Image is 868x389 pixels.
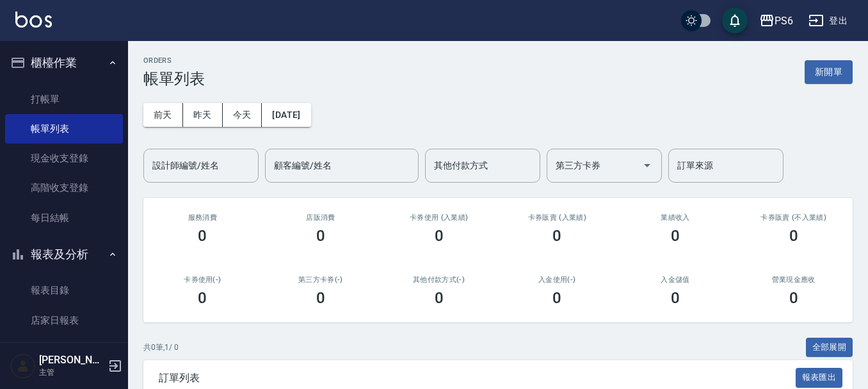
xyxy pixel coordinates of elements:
img: Person [10,353,36,379]
a: 打帳單 [5,85,123,114]
span: 訂單列表 [159,372,796,385]
button: 新開單 [805,60,853,84]
button: 今天 [223,103,262,127]
h2: 其他付款方式(-) [395,276,483,284]
button: 報表匯出 [796,368,843,388]
h3: 0 [316,289,325,307]
h3: 0 [198,289,207,307]
button: 全部展開 [806,338,853,358]
h5: [PERSON_NAME] [39,354,104,367]
h2: 營業現金應收 [750,276,837,284]
a: 新開單 [805,65,853,78]
a: 每日結帳 [5,203,123,233]
p: 共 0 筆, 1 / 0 [143,342,179,353]
a: 報表匯出 [796,371,843,383]
button: 報表及分析 [5,238,123,271]
h3: 帳單列表 [143,70,205,88]
h2: 入金儲值 [632,276,719,284]
h3: 0 [552,289,561,307]
a: 現金收支登錄 [5,144,123,173]
h2: 入金使用(-) [513,276,601,284]
h3: 0 [316,227,325,245]
h2: 卡券使用(-) [159,276,246,284]
button: 櫃檯作業 [5,46,123,79]
h3: 0 [789,289,798,307]
button: 前天 [143,103,183,127]
h3: 0 [552,227,561,245]
div: PS6 [775,13,793,29]
h3: 0 [789,227,798,245]
h3: 0 [671,227,680,245]
p: 主管 [39,367,104,378]
h3: 0 [435,227,444,245]
img: Logo [15,12,52,28]
h3: 0 [198,227,207,245]
button: Open [637,155,657,176]
h2: 卡券販賣 (不入業績) [750,213,837,222]
h3: 服務消費 [159,213,246,222]
h2: 店販消費 [277,213,365,222]
a: 報表目錄 [5,276,123,305]
button: save [722,8,748,33]
h2: 第三方卡券(-) [277,276,365,284]
button: PS6 [754,8,798,34]
h2: 卡券使用 (入業績) [395,213,483,222]
button: 昨天 [183,103,223,127]
h2: 卡券販賣 (入業績) [513,213,601,222]
button: [DATE] [262,103,310,127]
a: 高階收支登錄 [5,173,123,203]
h2: 業績收入 [632,213,719,222]
a: 店家日報表 [5,306,123,335]
h3: 0 [671,289,680,307]
h2: ORDERS [143,56,205,65]
h3: 0 [435,289,444,307]
a: 帳單列表 [5,114,123,144]
a: 互助日報表 [5,335,123,365]
button: 登出 [803,9,853,33]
